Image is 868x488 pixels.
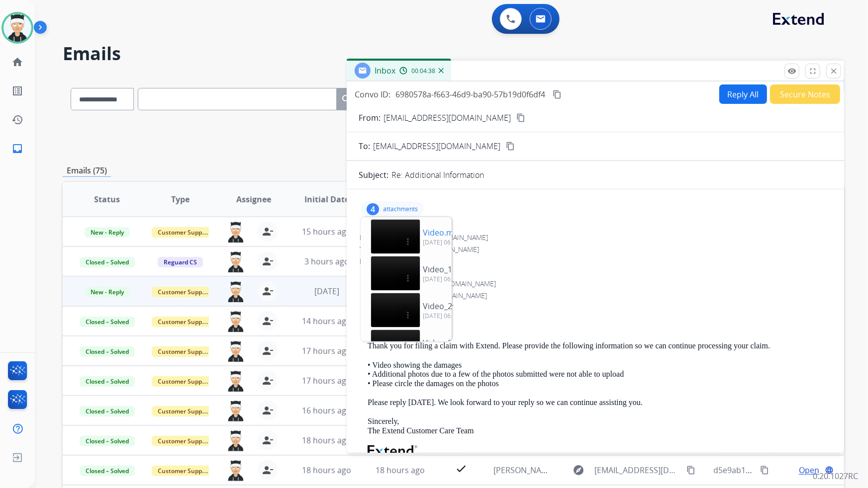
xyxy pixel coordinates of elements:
[85,227,130,238] span: New - Reply
[341,93,353,105] mat-icon: search
[368,361,831,388] p: • Video showing the damages • Additional photos due to a few of the photos submitted were not abl...
[368,398,831,407] p: Please reply [DATE]. We look forward to your reply so we can continue assisting you.
[152,227,216,238] span: Customer Support
[152,346,216,357] span: Customer Support
[11,114,23,126] mat-icon: history
[302,226,351,237] span: 15 hours ago
[236,193,271,205] span: Assignee
[63,164,111,177] p: Emails (75)
[80,257,135,267] span: Closed – Solved
[384,112,511,124] p: [EMAIL_ADDRESS][DOMAIN_NAME]
[713,465,868,476] span: d5e9ab1a-1086-43ad-9040-556550cb76c5
[80,317,135,327] span: Closed – Solved
[411,67,435,75] span: 00:04:38
[262,405,274,416] mat-icon: person_remove
[423,227,463,239] p: Video.mov
[770,84,840,104] button: Secure Notes
[226,311,246,332] img: agent-avatar
[360,233,831,243] div: From:
[825,466,834,475] mat-icon: language
[368,279,831,289] div: From:
[423,300,471,312] p: Video_2.mov
[455,463,467,475] mat-icon: check
[799,464,819,476] span: Open
[85,287,130,297] span: New - Reply
[226,430,246,451] img: agent-avatar
[314,286,339,297] span: [DATE]
[262,375,274,387] mat-icon: person_remove
[80,346,135,357] span: Closed – Solved
[262,345,274,357] mat-icon: person_remove
[302,405,351,416] span: 16 hours ago
[368,341,831,350] p: Thank you for filing a claim with Extend. Please provide the following information so we can cont...
[262,226,274,238] mat-icon: person_remove
[553,90,562,99] mat-icon: content_copy
[152,406,216,416] span: Customer Support
[80,436,135,446] span: Closed – Solved
[373,140,500,152] span: [EMAIL_ADDRESS][DOMAIN_NAME]
[262,434,274,446] mat-icon: person_remove
[226,460,246,481] img: agent-avatar
[152,466,216,476] span: Customer Support
[302,435,351,446] span: 18 hours ago
[367,203,379,215] div: 4
[494,465,658,476] span: [PERSON_NAME] - Right Arm Power Recliner
[808,67,817,76] mat-icon: fullscreen
[383,205,418,213] p: attachments
[226,371,246,392] img: agent-avatar
[573,464,585,476] mat-icon: explore
[360,244,831,254] div: To:
[302,465,351,476] span: 18 hours ago
[359,169,388,181] p: Subject:
[304,256,349,267] span: 3 hours ago
[355,88,390,100] p: Convo ID:
[80,466,135,476] span: Closed – Solved
[423,263,471,275] p: Video_1.mov
[813,470,858,482] p: 0.20.1027RC
[3,14,31,42] img: avatar
[11,143,23,155] mat-icon: inbox
[63,44,844,64] h2: Emails
[304,193,349,205] span: Initial Date
[152,287,216,297] span: Customer Support
[391,169,484,181] p: Re: Additional Information
[506,142,515,151] mat-icon: content_copy
[152,436,216,446] span: Customer Support
[368,417,831,435] p: Sincerely, The Extend Customer Care Team
[829,67,838,76] mat-icon: close
[262,285,274,297] mat-icon: person_remove
[226,401,246,421] img: agent-avatar
[359,112,381,124] p: From:
[80,406,135,416] span: Closed – Solved
[423,337,471,349] p: Video_3.mov
[787,67,796,76] mat-icon: remove_red_eye
[262,315,274,327] mat-icon: person_remove
[171,193,190,205] span: Type
[262,255,274,267] mat-icon: person_remove
[719,84,767,104] button: Reply All
[302,345,351,356] span: 17 hours ago
[302,316,351,326] span: 14 hours ago
[368,291,831,301] div: To:
[595,464,681,476] span: [EMAIL_ADDRESS][DOMAIN_NAME]
[152,376,216,387] span: Customer Support
[226,251,246,272] img: agent-avatar
[80,376,135,387] span: Closed – Solved
[360,256,831,266] div: Date:
[516,113,525,122] mat-icon: content_copy
[302,375,351,386] span: 17 hours ago
[423,312,490,320] p: [DATE] 06:23 AM
[11,56,23,68] mat-icon: home
[11,85,23,97] mat-icon: list_alt
[423,275,490,283] p: [DATE] 06:23 AM
[226,341,246,362] img: agent-avatar
[368,445,417,456] img: Extend Logo
[395,89,545,100] span: 6980578a-f663-46d9-ba90-57b19d0f6df4
[423,239,482,246] p: [DATE] 06:23 AM
[359,140,370,152] p: To:
[368,323,831,331] p: Hi [PERSON_NAME],
[152,317,216,327] span: Customer Support
[686,466,695,475] mat-icon: content_copy
[262,464,274,476] mat-icon: person_remove
[158,257,203,267] span: Reguard CS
